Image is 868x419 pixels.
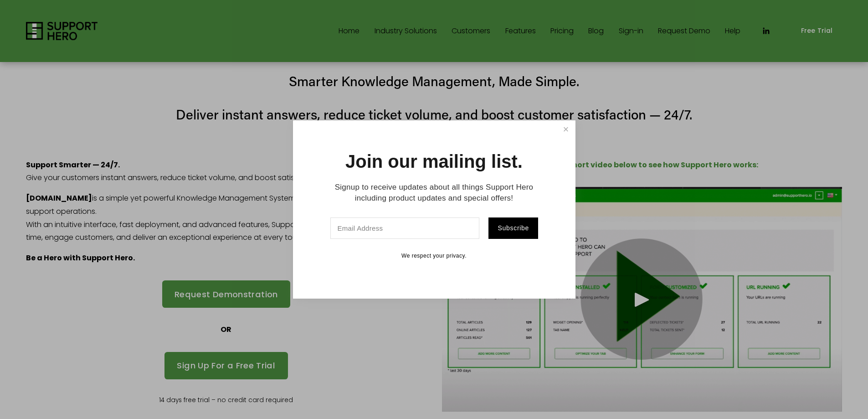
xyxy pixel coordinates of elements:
[498,224,529,232] span: Subscribe
[325,182,544,204] p: Signup to receive updates about all things Support Hero including product updates and special off...
[558,122,574,138] a: Close
[345,152,523,171] h1: Join our mailing list.
[488,217,538,239] button: Subscribe
[325,253,544,260] p: We respect your privacy.
[330,217,480,239] input: Email Address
